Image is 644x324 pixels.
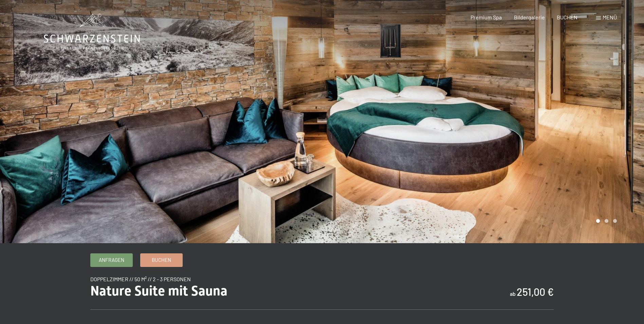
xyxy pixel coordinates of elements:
[510,290,516,297] span: ab
[152,256,171,264] span: Buchen
[471,14,502,20] a: Premium Spa
[99,256,124,264] span: Anfragen
[91,254,132,267] a: Anfragen
[90,283,227,299] span: Nature Suite mit Sauna
[514,14,545,20] a: Bildergalerie
[603,14,617,20] span: Menü
[517,286,554,298] b: 251,00 €
[90,276,191,282] span: Doppelzimmer // 50 m² // 2 - 3 Personen
[141,254,182,267] a: Buchen
[557,14,577,20] a: BUCHEN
